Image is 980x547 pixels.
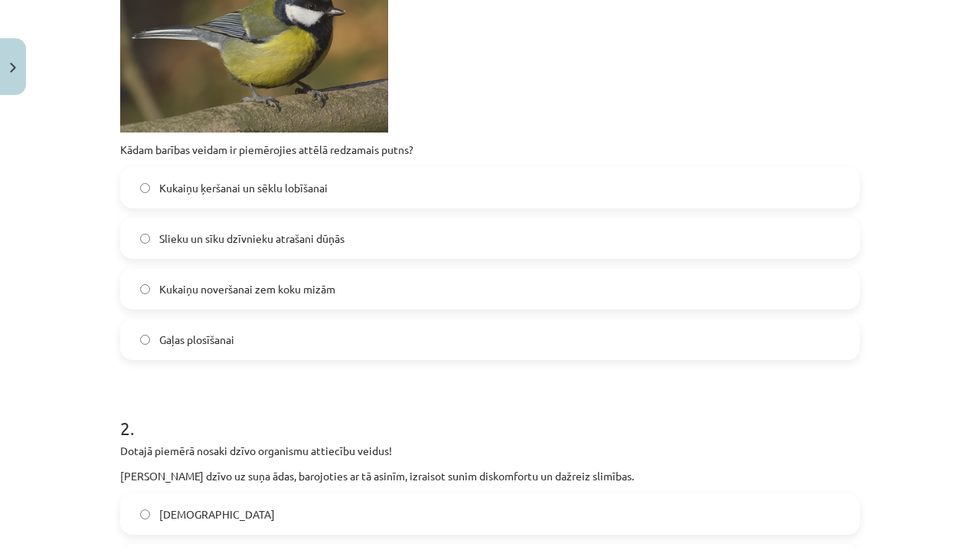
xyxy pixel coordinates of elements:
[140,284,150,294] input: Kukaiņu noveršanai zem koku mizām
[159,180,328,196] span: Kukaiņu ķeršanai un sēklu lobīšanai
[159,231,345,247] span: Slieku un sīku dzīvnieku atrašani dūņās
[159,281,335,297] span: Kukaiņu noveršanai zem koku mizām
[120,391,860,438] h1: 2 .
[140,183,150,193] input: Kukaiņu ķeršanai un sēklu lobīšanai
[10,63,16,73] img: icon-close-lesson-0947bae3869378f0d4975bcd49f059093ad1ed9edebbc8119c70593378902aed.svg
[159,506,275,522] span: [DEMOGRAPHIC_DATA]
[120,443,860,459] p: Dotajā piemērā nosaki dzīvo organismu attiecību veidus!
[140,509,150,519] input: [DEMOGRAPHIC_DATA]
[140,335,150,345] input: Gaļas plosīšanai
[120,142,860,158] p: Kādam barības veidam ir piemērojies attēlā redzamais putns?
[140,234,150,244] input: Slieku un sīku dzīvnieku atrašani dūņās
[120,468,860,484] p: [PERSON_NAME] dzīvo uz suņa ādas, barojoties ar tā asinīm, izraisot sunim diskomfortu un dažreiz ...
[159,332,234,348] span: Gaļas plosīšanai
